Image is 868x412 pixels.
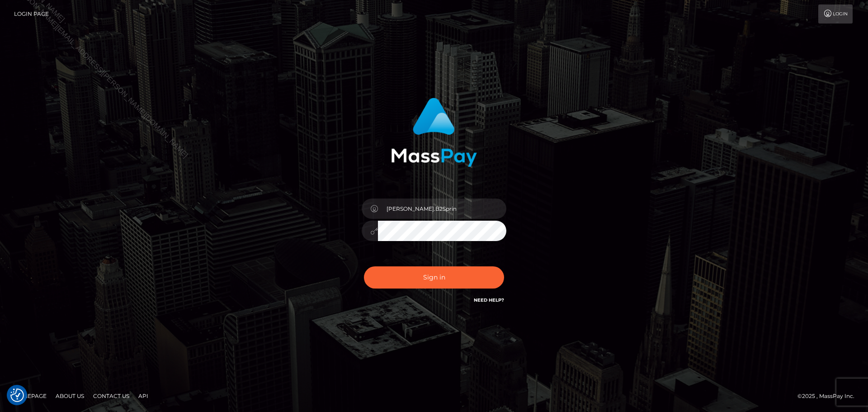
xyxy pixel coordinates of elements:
[14,5,49,24] a: Login Page
[391,98,477,167] img: MassPay Login
[10,389,50,403] a: Homepage
[10,388,24,402] img: Revisit consent button
[797,391,861,401] div: © 2025 , MassPay Inc.
[364,266,504,289] button: Sign in
[10,388,24,402] button: Consent Preferences
[90,389,133,403] a: Contact Us
[474,297,504,303] a: Need Help?
[378,199,506,219] input: Username...
[52,389,88,403] a: About Us
[818,5,853,24] a: Login
[135,389,152,403] a: API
